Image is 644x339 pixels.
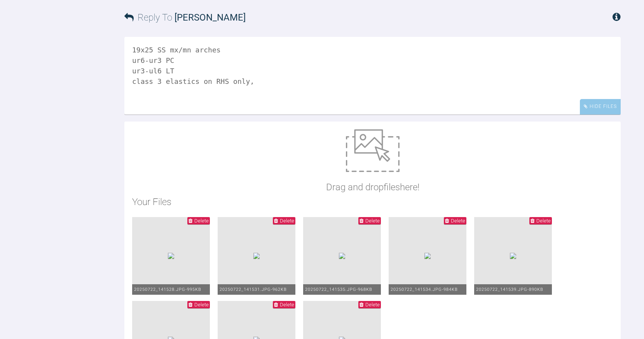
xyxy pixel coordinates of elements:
[132,195,613,209] h2: Your Files
[580,99,621,114] div: Hide Files
[168,253,174,259] img: 5ff81519-cfe9-484b-bf6c-86b051d67600
[253,253,260,259] img: 635823ce-a90f-4865-b523-cb8030d742dc
[424,253,431,259] img: d4dc2d26-6aa0-4538-a84e-0c0e9f768d1a
[451,218,465,224] span: Delete
[124,10,246,25] h3: Reply To
[194,218,209,224] span: Delete
[365,218,380,224] span: Delete
[339,253,345,259] img: 66be0129-8f60-4959-9a76-7e0a206f6338
[280,218,294,224] span: Delete
[326,180,419,195] p: Drag and drop files here!
[280,302,294,308] span: Delete
[305,287,372,292] span: 20250722_141535.jpg - 968KB
[124,37,621,115] textarea: 19x25 SS mx/mn arches ur6-ur3 PC ur3-ul6 LT class 3 elastics on RHS only,
[134,287,201,292] span: 20250722_141528.jpg - 995KB
[476,287,543,292] span: 20250722_141539.jpg - 890KB
[510,253,516,259] img: f2680811-e17f-46a9-9501-1a3be9533279
[536,218,551,224] span: Delete
[365,302,380,308] span: Delete
[220,287,287,292] span: 20250722_141531.jpg - 962KB
[391,287,458,292] span: 20250722_141534.jpg - 984KB
[194,302,209,308] span: Delete
[175,12,246,23] span: [PERSON_NAME]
